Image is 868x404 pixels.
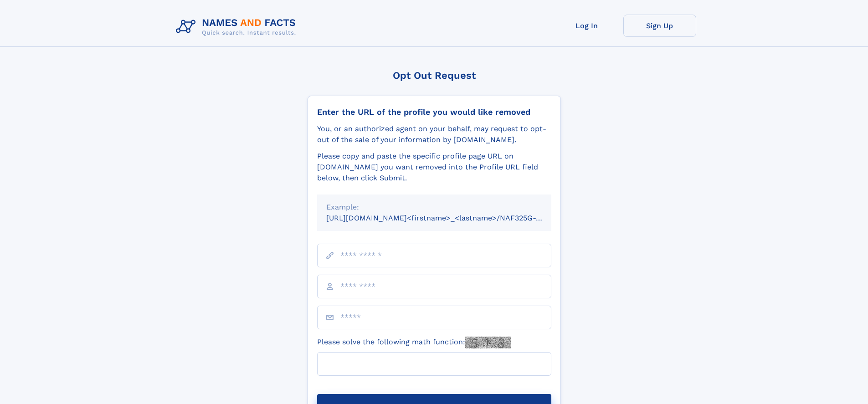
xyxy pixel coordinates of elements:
[308,70,561,81] div: Opt Out Request
[317,107,551,117] div: Enter the URL of the profile you would like removed
[550,15,623,37] a: Log In
[317,123,551,145] div: You, or an authorized agent on your behalf, may request to opt-out of the sale of your informatio...
[623,15,696,37] a: Sign Up
[172,15,303,39] img: Logo Names and Facts
[317,151,551,184] div: Please copy and paste the specific profile page URL on [DOMAIN_NAME] you want removed into the Pr...
[326,202,542,213] div: Example:
[317,337,511,348] label: Please solve the following math function:
[326,214,569,222] small: [URL][DOMAIN_NAME]<firstname>_<lastname>/NAF325G-xxxxxxxx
